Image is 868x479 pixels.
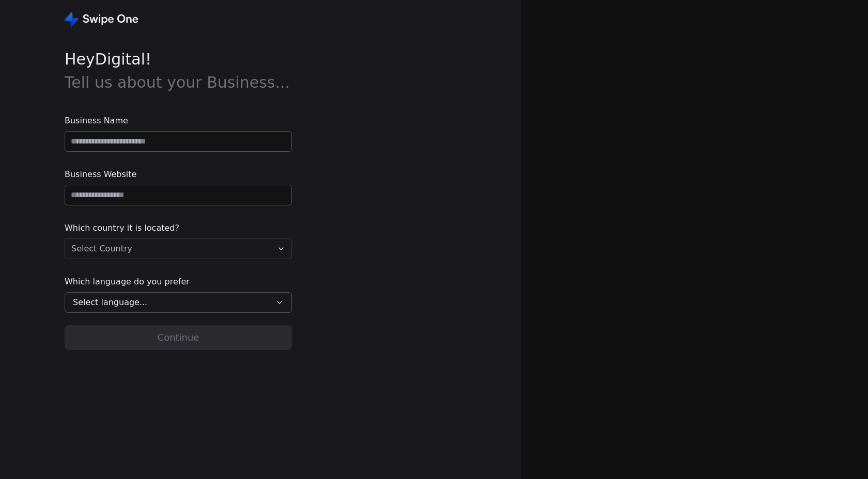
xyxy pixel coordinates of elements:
[65,73,290,91] span: Tell us about your Business...
[73,296,147,309] span: Select language...
[65,276,292,288] span: Which language do you prefer
[65,168,292,181] span: Business Website
[65,47,292,94] span: Hey Digital !
[65,325,292,350] button: Continue
[65,222,292,234] span: Which country it is located?
[65,115,292,127] span: Business Name
[71,243,132,255] span: Select Country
